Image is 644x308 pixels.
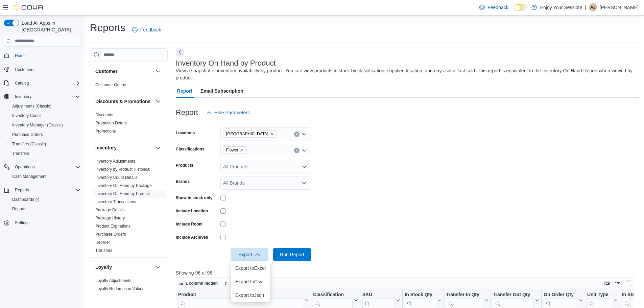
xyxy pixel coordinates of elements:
[95,68,153,75] button: Customer
[7,172,83,181] button: Cash Management
[302,164,307,169] button: Open list of options
[12,51,80,60] span: Home
[95,248,112,253] a: Transfers
[9,149,80,158] span: Transfers
[9,140,49,148] a: Transfers (Classic)
[95,144,117,151] h3: Inventory
[294,132,300,137] button: Clear input
[294,148,300,153] button: Clear input
[90,81,168,92] div: Customer
[1,218,83,228] button: Settings
[7,111,83,120] button: Inventory Count
[95,215,125,221] span: Package History
[221,279,251,287] button: Sort fields
[15,67,34,72] span: Customers
[514,4,528,11] input: Dark Mode
[12,113,41,118] span: Inventory Count
[15,94,31,99] span: Inventory
[9,102,54,110] a: Adjustments (Classic)
[235,248,264,261] span: Export
[9,121,66,129] a: Inventory Manager (Classic)
[176,48,184,56] button: Next
[7,149,83,158] button: Transfers
[7,120,83,130] button: Inventory Manager (Classic)
[12,79,31,87] button: Catalog
[12,163,38,171] button: Operations
[95,191,150,196] a: Inventory On Hand by Product
[15,220,29,226] span: Settings
[12,93,34,101] button: Inventory
[7,139,83,149] button: Transfers (Classic)
[95,167,150,172] a: Inventory by Product Historical
[1,78,83,88] button: Catalog
[200,84,243,98] span: Email Subscription
[95,191,150,196] span: Inventory On Hand by Product
[12,122,63,128] span: Inventory Manager (Classic)
[313,291,353,298] div: Classification
[12,186,32,194] button: Reports
[9,131,46,139] a: Purchase Orders
[95,82,126,88] span: Customer Queue
[9,112,80,120] span: Inventory Count
[90,111,168,138] div: Discounts & Promotions
[95,98,153,105] button: Discounts & Promotions
[540,3,582,11] p: Enjoy Your Session!
[9,102,80,110] span: Adjustments (Classic)
[90,157,168,257] div: Inventory
[12,65,80,74] span: Customers
[302,148,307,153] button: Open list of options
[446,291,483,298] div: Transfer In Qty
[235,279,266,284] span: Export to Csv
[12,197,39,202] span: Dashboards
[95,167,150,172] span: Inventory by Product Historical
[95,240,110,245] a: Reorder
[154,67,162,75] button: Customer
[12,66,37,74] a: Customers
[273,248,311,261] button: Run Report
[614,279,622,287] button: Display options
[176,195,213,200] label: Show in stock only
[176,179,190,184] label: Brands
[176,109,198,117] h3: Report
[177,84,192,98] span: Report
[176,67,636,81] div: View a snapshot of inventory availability by product. You can view products in stock by classific...
[178,291,303,298] div: Product
[9,205,80,213] span: Reports
[12,93,80,101] span: Inventory
[95,175,138,180] span: Inventory Count Details
[231,248,268,261] button: Export
[9,172,80,181] span: Cash Management
[176,130,195,136] label: Locations
[154,144,162,152] button: Inventory
[9,195,80,204] span: Dashboards
[477,1,511,14] a: Feedback
[280,251,304,258] span: Run Report
[600,3,639,11] p: [PERSON_NAME]
[12,206,26,212] span: Reports
[7,101,83,111] button: Adjustments (Classic)
[4,48,80,245] nav: Complex example
[15,187,29,193] span: Reports
[95,264,153,270] button: Loyalty
[176,59,276,67] h3: Inventory On Hand by Product
[95,120,127,126] span: Promotion Details
[95,175,138,180] a: Inventory Count Details
[487,4,508,11] span: Feedback
[514,11,514,11] span: Dark Mode
[95,207,125,213] span: Package Details
[186,281,218,286] span: 1 column hidden
[176,163,193,168] label: Products
[9,149,32,158] a: Transfers
[226,147,238,153] span: Flower
[14,4,44,11] img: Cova
[9,121,80,129] span: Inventory Manager (Classic)
[1,185,83,195] button: Reports
[624,279,633,287] button: Enter fullscreen
[9,112,44,120] a: Inventory Count
[95,286,144,291] span: Loyalty Redemption Values
[9,205,29,213] a: Reports
[95,128,116,134] span: Promotions
[154,97,162,105] button: Discounts & Promotions
[235,292,266,298] span: Export to Json
[95,232,126,237] span: Purchase Orders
